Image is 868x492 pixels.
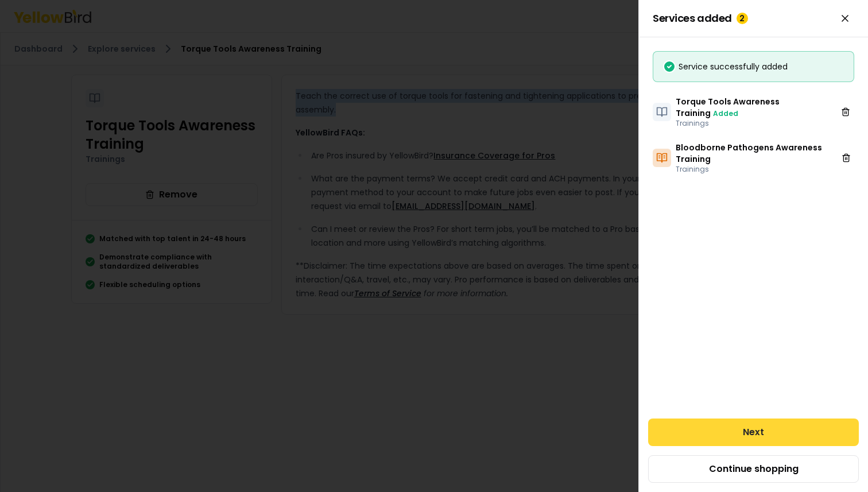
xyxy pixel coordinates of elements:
[648,419,859,446] button: Next
[676,119,832,128] p: Trainings
[648,455,859,483] button: Continue shopping
[653,13,748,24] span: Services added
[836,9,854,28] button: Close
[662,61,844,72] div: Service successfully added
[676,165,834,174] p: Trainings
[713,109,738,118] span: Added
[676,142,834,165] h3: Bloodborne Pathogens Awareness Training
[737,13,748,24] div: 2
[676,96,832,119] h3: Torque Tools Awareness Training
